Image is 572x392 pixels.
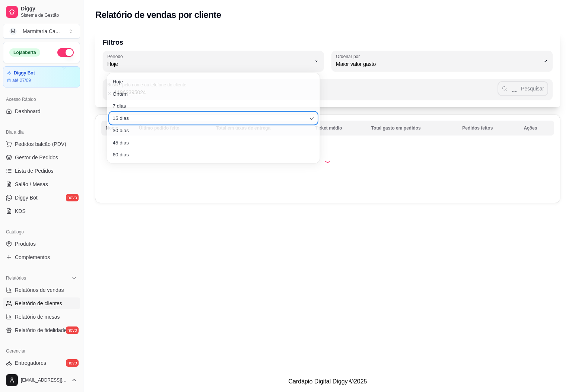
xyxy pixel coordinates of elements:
[15,108,41,115] span: Dashboard
[3,24,80,39] button: Select a team
[15,300,62,307] span: Relatório de clientes
[15,326,67,334] span: Relatório de fidelidade
[21,6,77,12] span: Diggy
[113,115,307,122] span: 15 dias
[15,359,46,367] span: Entregadores
[103,37,553,48] p: Filtros
[324,155,331,163] div: Loading
[15,313,60,321] span: Relatório de mesas
[57,48,74,57] button: Alterar Status
[83,371,572,392] footer: Cardápio Digital Diggy © 2025
[113,127,307,134] span: 30 dias
[15,140,66,148] span: Pedidos balcão (PDV)
[107,60,311,68] span: Hoje
[15,240,36,248] span: Produtos
[21,12,77,18] span: Sistema de Gestão
[336,53,362,60] label: Ordenar por
[6,275,26,281] span: Relatórios
[9,48,40,57] div: Loja aberta
[9,28,17,35] span: M
[14,70,35,76] article: Diggy Bot
[3,126,80,138] div: Dia a dia
[12,77,31,83] article: até 27/09
[15,194,38,201] span: Diggy Bot
[95,9,221,21] h2: Relatório de vendas por cliente
[15,286,64,294] span: Relatórios de vendas
[21,377,68,383] span: [EMAIL_ADDRESS][DOMAIN_NAME]
[15,254,50,261] span: Complementos
[113,151,307,158] span: 60 dias
[113,102,307,109] span: 7 dias
[15,167,54,175] span: Lista de Pedidos
[107,53,125,60] label: Período
[15,154,58,161] span: Gestor de Pedidos
[15,207,26,215] span: KDS
[3,226,80,238] div: Catálogo
[23,28,60,35] div: Marmitaria Ca ...
[3,345,80,357] div: Gerenciar
[336,60,539,68] span: Maior valor gasto
[15,181,48,188] span: Salão / Mesas
[113,90,307,97] span: Ontem
[113,78,307,85] span: Hoje
[113,139,307,146] span: 45 dias
[3,93,80,105] div: Acesso Rápido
